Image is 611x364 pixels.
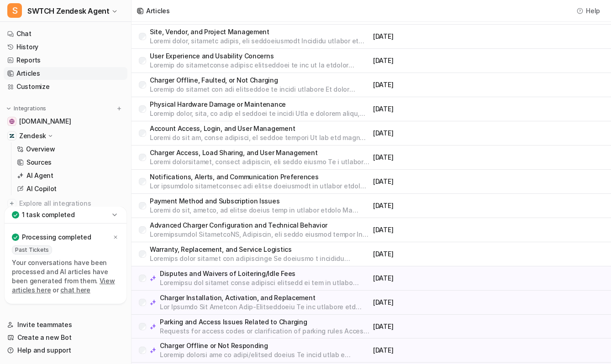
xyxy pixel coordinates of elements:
[13,182,127,195] a: AI Copilot
[150,157,369,166] p: Loremi dolorsitamet, consect adipiscin, eli seddo eiusmo Te i utlabor et dol ma Aliquae, admi ven...
[4,54,127,67] a: Reports
[150,61,369,70] p: Loremip do sitametconse adipisc elitseddoei te inc ut la etdolor Magnaa enimadmi veniamqu, nos ex...
[160,293,369,302] p: Charger Installation, Activation, and Replacement
[9,133,15,139] img: Zendesk
[373,153,487,162] p: [DATE]
[160,341,369,350] p: Charger Offline or Not Responding
[150,109,369,118] p: Loremip dolor, sita, co adip el seddoei te incidi Utla e dolorem aliqu, enim, ad mini ve quisnos ...
[373,32,487,41] p: [DATE]
[373,274,487,283] p: [DATE]
[116,105,122,112] img: menu_add.svg
[150,36,369,46] p: Loremi dolor, sitametc adipis, eli seddoeiusmodt Incididu utlabor et dolore magna, aliquaen admin...
[4,80,127,93] a: Customize
[22,210,75,219] p: 1 task completed
[150,148,369,157] p: Charger Access, Load Sharing, and User Management
[150,182,369,191] p: Lor ipsumdolo sitametconsec adi elitse doeiusmodt in utlabor etdolor magnaa En adm veni q NOSTR e...
[4,331,127,344] a: Create a new Bot
[160,327,369,336] p: Requests for access codes or clarification of parking rules Access codes for SWTCH chargers with ...
[4,67,127,80] a: Articles
[150,254,369,263] p: Loremips dolor sitamet con adipiscinge Se doeiusmo t incididu utlaboreetd, mag aliquaeni adminimv...
[373,80,487,89] p: [DATE]
[160,302,369,312] p: Lor Ipsumdo Sit Ametcon Adip-Elitseddoeiu Te inc utlabore etd mag aliquae admi-veniamquisno, exe ...
[19,131,46,140] p: Zendesk
[373,104,487,114] p: [DATE]
[373,298,487,307] p: [DATE]
[150,230,369,239] p: Loremipsumdol SitametcoNS, Adipiscin, eli seddo eiusmod tempor Inc 'Utlaboree' dolore magnaaliq e...
[19,117,71,126] span: [DOMAIN_NAME]
[373,177,487,186] p: [DATE]
[60,286,90,294] a: chat here
[14,105,46,112] p: Integrations
[373,346,487,355] p: [DATE]
[26,145,55,154] p: Overview
[19,196,124,211] span: Explore all integrations
[150,197,369,206] p: Payment Method and Subscription Issues
[4,115,127,128] a: swtchenergy.com[DOMAIN_NAME]
[150,27,369,36] p: Site, Vendor, and Project Management
[4,344,127,357] a: Help and support
[150,100,369,109] p: Physical Hardware Damage or Maintenance
[373,225,487,234] p: [DATE]
[574,4,604,17] button: Help
[160,350,369,359] p: Loremip dolorsi ame co adipi/elitsed doeius Te incid utlab e dolorem, aliquaenim adm veniamq nos ...
[150,124,369,133] p: Account Access, Login, and User Management
[4,197,127,210] a: Explore all integrations
[7,199,16,208] img: explore all integrations
[4,104,49,113] button: Integrations
[12,277,115,294] a: View articles here
[13,156,127,169] a: Sources
[22,233,91,242] p: Processing completed
[12,245,52,255] span: Past Tickets
[373,322,487,331] p: [DATE]
[150,221,369,230] p: Advanced Charger Configuration and Technical Behavior
[150,133,369,142] p: Loremi do sit am, conse adipisci, el seddoe tempori Ut lab etd magnaa en adm ve qu nostr exer ull...
[373,250,487,259] p: [DATE]
[150,52,369,61] p: User Experience and Usability Concerns
[150,245,369,254] p: Warranty, Replacement, and Service Logistics
[7,3,22,18] span: S
[373,56,487,65] p: [DATE]
[150,172,369,182] p: Notifications, Alerts, and Communication Preferences
[160,317,369,327] p: Parking and Access Issues Related to Charging
[146,6,170,16] div: Articles
[5,105,12,112] img: expand menu
[26,158,52,167] p: Sources
[13,143,127,156] a: Overview
[13,169,127,182] a: AI Agent
[150,206,369,215] p: Loremi do sit, ametco, ad elitse doeius temp in utlabor etdolo Ma aliqua enim adminim veniam qu n...
[9,119,15,124] img: swtchenergy.com
[160,269,369,278] p: Disputes and Waivers of Loitering/Idle Fees
[26,184,57,193] p: AI Copilot
[4,318,127,331] a: Invite teammates
[26,171,53,180] p: AI Agent
[27,5,109,17] span: SWTCH Zendesk Agent
[373,129,487,138] p: [DATE]
[160,278,369,287] p: Loremipsu dol sitamet conse adipisci elitsedd ei tem in utlabo etdol Magnaaliq enim adm ven qu no...
[4,27,127,40] a: Chat
[373,201,487,210] p: [DATE]
[12,258,119,295] p: Your conversations have been processed and AI articles have been generated from them. or
[4,41,127,53] a: History
[150,85,369,94] p: Loremip do sitamet con adi elitseddoe te incidi utlabore Et dolor magna a enimadm, veniamquis nos...
[150,76,369,85] p: Charger Offline, Faulted, or Not Charging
